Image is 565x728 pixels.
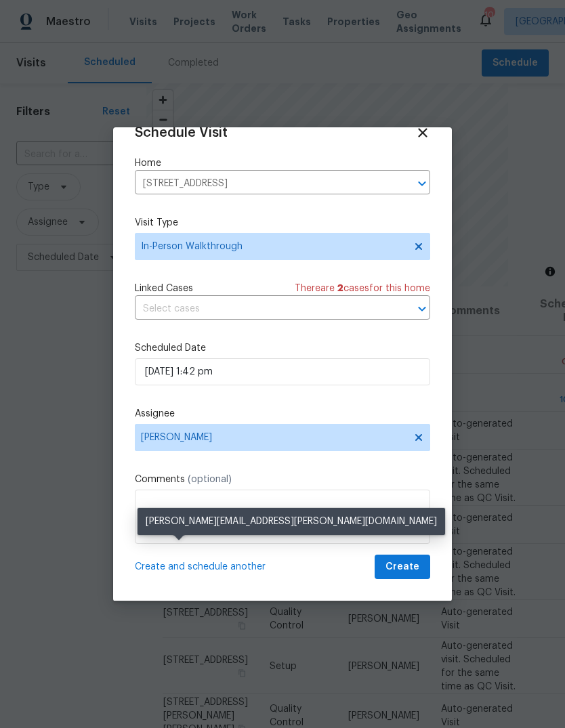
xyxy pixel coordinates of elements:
[135,126,228,140] span: Schedule Visit
[135,358,430,385] input: M/D/YYYY
[135,156,430,170] label: Home
[135,173,392,194] input: Enter in an address
[141,240,404,253] span: In-Person Walkthrough
[295,282,430,295] span: There are case s for this home
[415,125,430,140] span: Close
[141,432,406,443] span: [PERSON_NAME]
[135,560,266,574] span: Create and schedule another
[188,475,232,484] span: (optional)
[138,508,445,535] div: [PERSON_NAME][EMAIL_ADDRESS][PERSON_NAME][DOMAIN_NAME]
[135,299,392,320] input: Select cases
[135,473,430,486] label: Comments
[337,284,343,293] span: 2
[413,299,432,318] button: Open
[135,216,430,230] label: Visit Type
[375,555,430,580] button: Create
[135,341,430,355] label: Scheduled Date
[135,407,430,421] label: Assignee
[413,174,432,193] button: Open
[135,282,193,295] span: Linked Cases
[385,559,419,576] span: Create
